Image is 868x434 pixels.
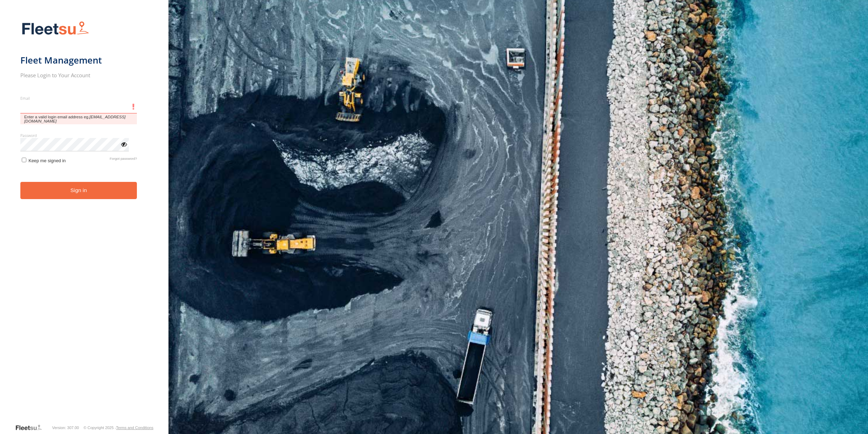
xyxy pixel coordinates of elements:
button: Sign in [20,182,137,199]
a: Visit our Website [15,424,47,431]
label: Password [20,133,137,138]
span: Enter a valid login email address eg. [20,113,137,124]
div: Version: 307.00 [52,426,79,430]
em: [EMAIL_ADDRESS][DOMAIN_NAME] [24,115,126,123]
input: Keep me signed in [22,158,26,162]
img: Fleetsu [20,20,91,38]
form: main [20,17,148,423]
a: Forgot password? [110,157,137,163]
div: © Copyright 2025 - [84,426,153,430]
div: ViewPassword [120,140,127,147]
span: Keep me signed in [28,158,66,163]
h2: Please Login to Your Account [20,72,137,79]
label: Email [20,96,137,101]
h1: Fleet Management [20,54,137,66]
a: Terms and Conditions [116,426,153,430]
